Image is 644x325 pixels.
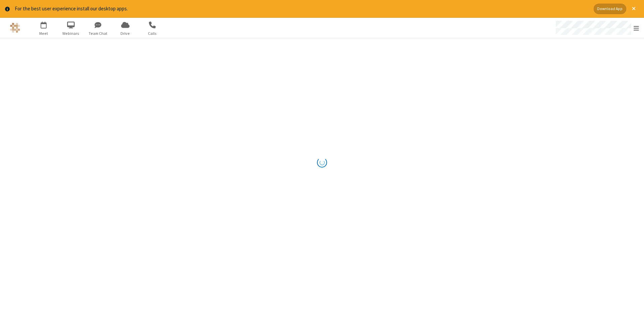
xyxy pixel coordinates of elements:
button: Close alert [629,4,639,14]
span: Webinars [58,30,84,37]
span: Team Chat [86,30,111,37]
button: Logo [2,18,28,38]
div: Open menu [549,18,644,38]
span: Calls [140,30,165,37]
div: For the best user experience install our desktop apps. [15,5,589,13]
button: Download App [594,4,626,14]
span: Meet [31,30,56,37]
img: QA Selenium DO NOT DELETE OR CHANGE [10,23,20,33]
span: Drive [113,30,138,37]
